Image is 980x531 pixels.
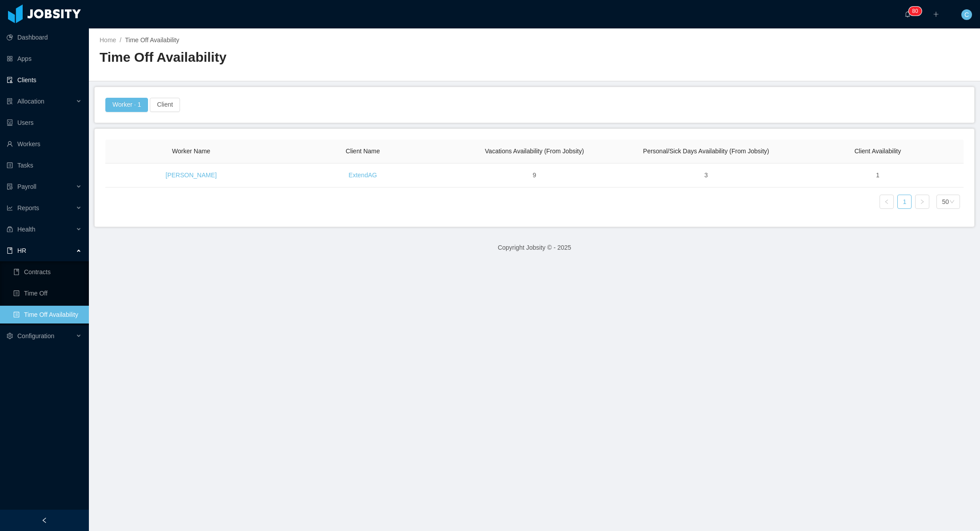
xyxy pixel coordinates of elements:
[105,98,148,112] button: Worker · 1
[17,204,39,212] span: Reports
[100,48,535,67] h2: Time Off Availability
[884,199,889,204] i: icon: left
[915,7,918,16] p: 0
[7,226,13,232] i: icon: medicine-box
[7,135,82,153] a: icon: userWorkers
[792,164,964,188] td: 1
[7,114,82,132] a: icon: robotUsers
[7,184,13,190] i: icon: file-protect
[643,148,769,155] span: Personal/Sick Days Availability (From Jobsity)
[100,36,116,44] a: Home
[7,156,82,174] a: icon: profileTasks
[166,172,217,179] a: [PERSON_NAME]
[172,148,210,155] span: Worker Name
[89,232,980,263] footer: Copyright Jobsity © - 2025
[7,205,13,211] i: icon: line-chart
[854,148,901,155] span: Client Availability
[920,199,925,204] i: icon: right
[7,333,13,339] i: icon: setting
[915,195,929,209] li: Next Page
[13,284,82,302] a: icon: profileTime Off
[13,306,82,323] a: icon: profileTime Off Availability
[897,195,912,209] li: 1
[17,98,44,105] span: Allocation
[7,71,82,89] a: icon: auditClients
[898,195,911,208] a: 1
[949,199,955,205] i: icon: down
[485,148,584,155] span: Vacations Availability (From Jobsity)
[964,9,969,20] span: C
[17,247,26,254] span: HR
[150,98,180,112] button: Client
[13,263,82,281] a: icon: bookContracts
[17,226,35,233] span: Health
[120,36,121,44] span: /
[7,248,13,254] i: icon: book
[7,98,13,104] i: icon: solution
[17,332,54,339] span: Configuration
[942,195,949,208] div: 50
[912,7,915,16] p: 8
[448,164,620,188] td: 9
[7,28,82,46] a: icon: pie-chartDashboard
[933,11,939,17] i: icon: plus
[346,148,380,155] span: Client Name
[880,195,894,209] li: Previous Page
[620,164,792,188] td: 3
[348,172,377,179] a: ExtendAG
[908,7,921,16] sup: 80
[7,50,82,68] a: icon: appstoreApps
[904,11,911,17] i: icon: bell
[17,183,36,190] span: Payroll
[125,36,179,44] span: Time Off Availability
